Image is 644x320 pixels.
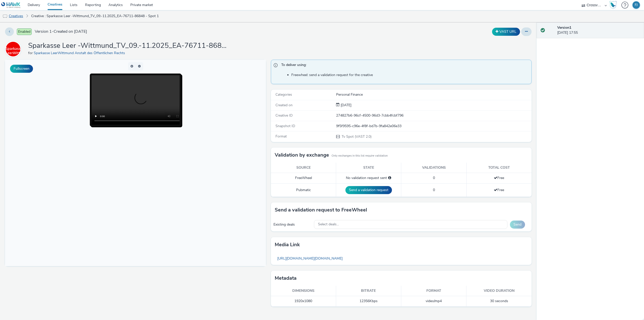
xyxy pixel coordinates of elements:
h1: Sparkasse Leer -Wittmund_TV_09.-11.2025_EA-76711-86848 - Spot 1 [28,41,229,51]
th: Source [271,163,336,173]
span: [DATE] [340,103,351,108]
h3: Media link [275,241,300,248]
h3: Validation by exchange [275,151,329,159]
th: Total cost [466,163,532,173]
th: State [336,163,401,173]
img: Sparkasse LeerWittmund Anstalt des Öffentlichen Rechts [6,42,20,56]
a: Creative : Sparkasse Leer -Wittmund_TV_09.-11.2025_EA-76711-86848 - Spot 1 [29,10,161,22]
span: 0 [433,175,435,180]
span: for [28,51,34,55]
h3: Metadata [275,274,297,282]
strong: Version 1 [557,25,571,30]
li: Freewheel: send a validation request for the creative [291,73,529,78]
a: [URL][DOMAIN_NAME][DOMAIN_NAME] [275,254,345,263]
div: No validation request sent [339,175,398,181]
span: Enabled [17,28,32,35]
div: Please select a deal below and click on Send to send a validation request to FreeWheel. [388,175,391,181]
span: Tv Spot (VAST 2.0) [341,134,372,139]
span: Version 1 - Created on [DATE] [35,29,87,34]
a: Hawk Academy [609,1,619,9]
div: Existing deals [273,222,312,227]
div: 274827b6-96cf-4500-96d3-7cbb4fcbf796 [336,113,531,118]
div: Personal Finance [336,92,531,97]
span: Created on [275,103,293,108]
div: FJ [635,1,638,9]
img: Hawk Academy [609,1,617,9]
div: Duplicate the creative as a VAST URL [491,28,521,36]
th: Validations [401,163,466,173]
a: Sparkasse LeerWittmund Anstalt des Öffentlichen Rechts [5,47,23,51]
button: Send a validation request [345,186,392,194]
span: Free [494,188,504,192]
td: 12356 Kbps [336,296,401,306]
small: Only exchanges in this list require validation [332,154,388,158]
td: video/mp4 [401,296,466,306]
span: Free [494,175,504,180]
button: Fullscreen [10,65,33,73]
th: Format [401,286,466,296]
span: To deliver using: [281,62,527,69]
span: Select deals... [318,222,339,227]
span: Creative ID [275,113,293,118]
button: Send [510,221,525,229]
img: undefined Logo [1,2,21,8]
div: 9f5f9595-c96e-4f8f-bd7b-9fa842e06e33 [336,124,531,129]
td: Pubmatic [271,183,336,197]
th: Bitrate [336,286,401,296]
span: Categories [275,92,292,97]
button: VAST URL [492,28,520,36]
td: FreeWheel [271,173,336,183]
span: Format [275,134,287,139]
span: 0 [433,188,435,192]
h3: Send a validation request to FreeWheel [275,206,367,214]
div: Creation 18 September 2025, 17:55 [340,103,351,108]
td: 1920x1080 [271,296,336,306]
th: Dimensions [271,286,336,296]
div: [DATE] 17:55 [557,25,640,35]
span: Snapshot ID [275,124,295,128]
td: 30 seconds [466,296,532,306]
a: Sparkasse LeerWittmund Anstalt des Öffentlichen Rechts [34,51,127,55]
img: tv [3,14,8,19]
th: Video duration [466,286,532,296]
